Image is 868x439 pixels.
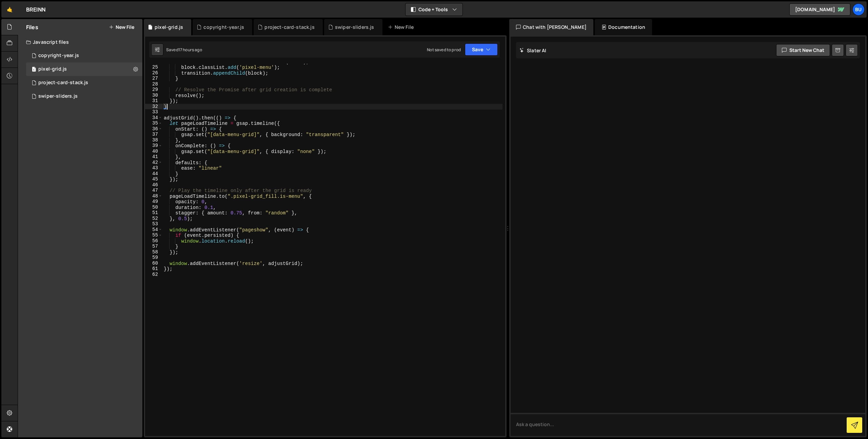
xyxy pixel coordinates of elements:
[26,5,45,14] div: BREINN
[595,19,652,35] div: Documentation
[145,154,162,160] div: 41
[427,47,461,53] div: Not saved to prod
[145,98,162,104] div: 31
[145,176,162,182] div: 45
[26,90,142,103] div: 17243/47721.js
[145,104,162,110] div: 32
[145,70,162,76] div: 26
[26,23,38,31] h2: Files
[109,24,134,30] button: New File
[145,149,162,154] div: 40
[145,193,162,199] div: 48
[178,47,202,53] div: 17 hours ago
[145,171,162,177] div: 44
[145,160,162,166] div: 42
[145,249,162,255] div: 58
[166,47,202,53] div: Saved
[145,221,162,227] div: 53
[789,3,850,16] a: [DOMAIN_NAME]
[145,76,162,81] div: 27
[519,47,547,54] h2: Slater AI
[145,210,162,216] div: 51
[145,266,162,272] div: 61
[145,165,162,171] div: 43
[145,109,162,115] div: 33
[852,3,865,16] a: Bu
[26,49,142,62] div: 17243/47778.js
[145,188,162,193] div: 47
[145,199,162,205] div: 49
[145,137,162,143] div: 38
[145,93,162,98] div: 30
[145,238,162,244] div: 56
[32,67,36,73] span: 1
[388,24,416,31] div: New File
[145,64,162,70] div: 25
[465,43,498,56] button: Save
[145,244,162,249] div: 57
[264,24,314,31] div: project-card-stack.js
[38,93,78,99] div: swiper-sliders.js
[26,76,142,90] div: 17243/47771.js
[145,182,162,188] div: 46
[38,53,79,59] div: copyright-year.js
[145,132,162,137] div: 37
[406,3,462,16] button: Code + Tools
[145,87,162,93] div: 29
[145,115,162,121] div: 34
[145,120,162,126] div: 35
[776,44,830,56] button: Start new chat
[38,66,67,72] div: pixel-grid.js
[203,24,244,31] div: copyright-year.js
[38,80,88,86] div: project-card-stack.js
[145,255,162,261] div: 59
[1,1,18,18] a: 🤙
[145,81,162,87] div: 28
[509,19,593,35] div: Chat with [PERSON_NAME]
[18,35,142,49] div: Javascript files
[145,143,162,149] div: 39
[145,126,162,132] div: 36
[145,216,162,222] div: 52
[335,24,374,31] div: swiper-sliders.js
[145,232,162,238] div: 55
[26,62,142,76] div: 17243/47882.js
[145,227,162,233] div: 54
[145,205,162,210] div: 50
[155,24,183,31] div: pixel-grid.js
[145,261,162,266] div: 60
[145,272,162,278] div: 62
